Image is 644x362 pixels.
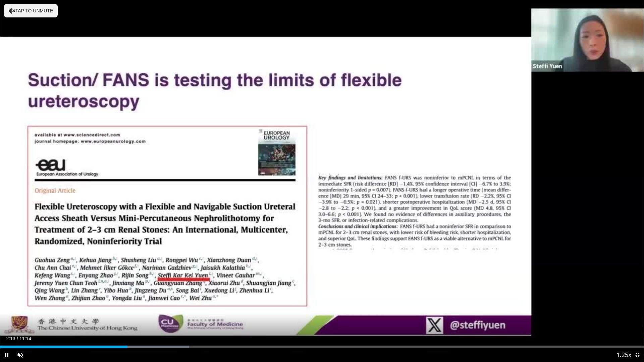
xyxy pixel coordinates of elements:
span: 11:14 [19,336,31,341]
button: Unmute [13,348,27,362]
button: Exit Fullscreen [631,348,644,362]
button: Playback Rate [617,348,631,362]
span: 2:13 [6,336,15,341]
span: / [17,336,18,341]
button: Tap to unmute [4,4,58,17]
